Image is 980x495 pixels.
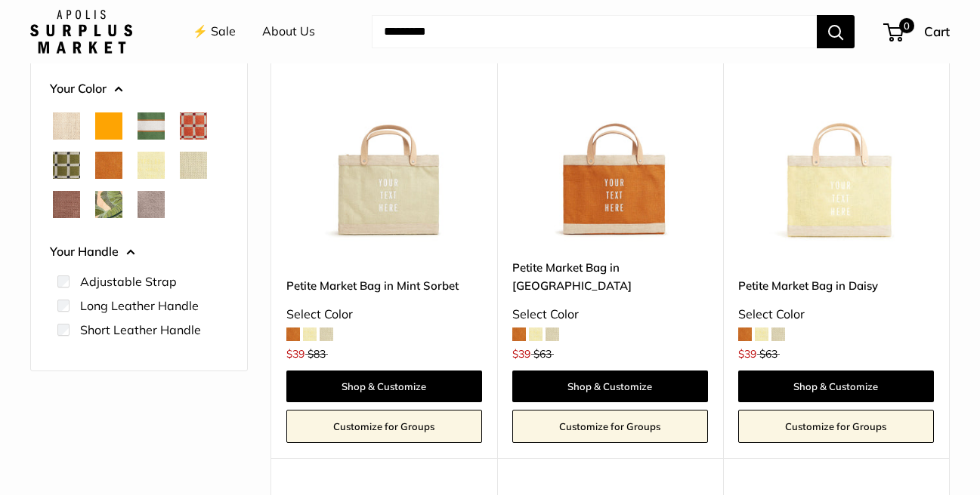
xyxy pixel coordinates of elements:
[286,48,482,244] img: Petite Market Bag in Mint Sorbet
[738,410,934,443] a: Customize for Groups
[738,48,934,244] a: Petite Market Bag in DaisyPetite Market Bag in Daisy
[286,277,482,294] a: Petite Market Bag in Mint Sorbet
[262,20,315,43] a: About Us
[138,112,165,140] button: Court Green
[53,112,80,140] button: Natural
[53,191,80,218] button: Mustang
[286,303,482,326] div: Select Color
[512,48,708,244] a: Petite Market Bag in CognacPetite Market Bag in Cognac
[286,48,482,244] a: Petite Market Bag in Mint SorbetPetite Market Bag in Mint Sorbet
[372,15,817,48] input: Search...
[738,347,756,361] span: $39
[308,347,326,361] span: $83
[95,191,122,218] button: Palm Leaf
[512,259,708,294] a: Petite Market Bag in [GEOGRAPHIC_DATA]
[817,15,855,48] button: Search
[286,410,482,443] a: Customize for Groups
[180,152,207,179] button: Mint Sorbet
[30,10,132,54] img: Apolis: Surplus Market
[193,20,236,43] a: ⚡️ Sale
[738,370,934,402] a: Shop & Customize
[286,370,482,402] a: Shop & Customize
[50,241,228,263] button: Your Handle
[533,347,552,361] span: $63
[924,23,950,39] span: Cart
[512,303,708,326] div: Select Color
[95,112,122,140] button: Orange
[138,152,165,179] button: Daisy
[80,272,177,291] label: Adjustable Strap
[885,20,950,44] a: 0 Cart
[899,18,914,33] span: 0
[759,347,778,361] span: $63
[512,48,708,244] img: Petite Market Bag in Cognac
[512,347,530,361] span: $39
[738,303,934,326] div: Select Color
[512,370,708,402] a: Shop & Customize
[95,152,122,179] button: Cognac
[512,410,708,443] a: Customize for Groups
[53,152,80,179] button: Chenille Window Sage
[738,277,934,294] a: Petite Market Bag in Daisy
[138,191,165,218] button: Taupe
[286,347,305,361] span: $39
[738,48,934,244] img: Petite Market Bag in Daisy
[50,78,228,100] button: Your Color
[80,321,201,339] label: Short Leather Handle
[180,112,207,140] button: Chenille Window Brick
[80,297,199,315] label: Long Leather Handle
